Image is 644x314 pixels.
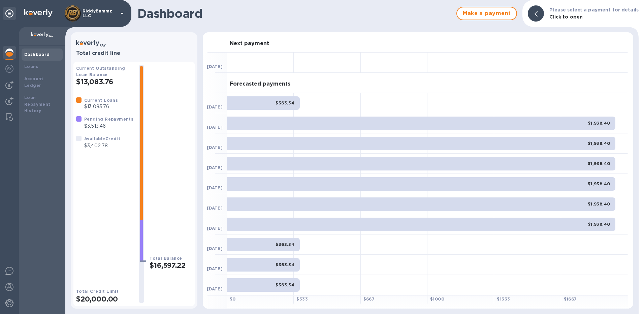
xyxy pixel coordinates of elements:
b: [DATE] [207,266,223,271]
h2: $13,083.76 [76,77,133,86]
b: $ 1333 [497,296,510,302]
b: Please select a payment for details [549,7,639,12]
b: [DATE] [207,145,223,150]
b: [DATE] [207,165,223,170]
p: $13,083.76 [84,103,118,110]
b: [DATE] [207,286,223,291]
b: $ 667 [363,296,375,302]
b: Total Credit Limit [76,289,119,294]
b: Click to open [549,14,583,20]
b: Pending Repayments [84,117,133,122]
b: Loans [24,64,38,69]
b: $363.34 [276,262,294,267]
b: [DATE] [207,125,223,130]
h2: $20,000.00 [76,295,133,303]
h3: Next payment [230,40,269,47]
b: Current Outstanding Loan Balance [76,66,125,77]
b: [DATE] [207,104,223,109]
b: Loan Repayment History [24,95,51,114]
b: $1,938.40 [588,141,610,146]
h3: Forecasted payments [230,81,290,87]
b: [DATE] [207,206,223,211]
b: [DATE] [207,226,223,231]
p: RiddyBammz LLC [83,9,116,18]
b: $1,938.40 [588,181,610,186]
button: Make a payment [456,7,517,20]
b: $363.34 [276,242,294,247]
p: $3,513.46 [84,123,133,130]
b: $ 333 [296,296,308,302]
b: $363.34 [276,100,294,105]
h2: $16,597.22 [150,261,192,270]
img: Logo [24,9,53,17]
img: Foreign exchange [5,65,13,73]
b: [DATE] [207,64,223,69]
p: $3,402.78 [84,142,120,149]
b: Account Ledger [24,76,43,88]
b: Available Credit [84,136,120,141]
b: $363.34 [276,282,294,287]
b: $ 1667 [564,296,577,302]
b: Current Loans [84,98,118,103]
h1: Dashboard [137,6,453,21]
b: $1,938.40 [588,201,610,207]
b: Dashboard [24,52,50,57]
b: [DATE] [207,246,223,251]
b: $1,938.40 [588,121,610,126]
span: Make a payment [462,9,511,18]
b: Total Balance [150,256,182,261]
b: $ 1000 [430,296,444,302]
b: $1,938.40 [588,161,610,166]
h3: Total credit line [76,50,192,57]
b: $1,938.40 [588,222,610,227]
b: $ 0 [230,296,236,302]
div: Unpin categories [3,7,16,20]
b: [DATE] [207,185,223,190]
